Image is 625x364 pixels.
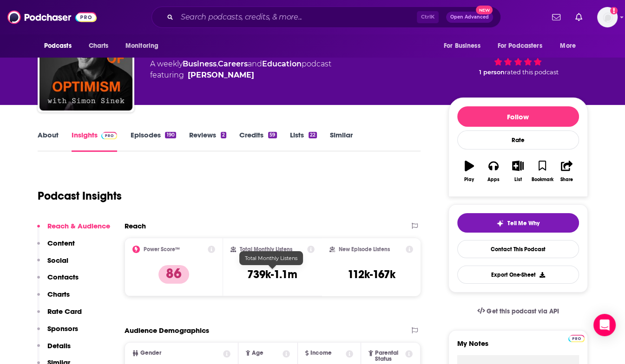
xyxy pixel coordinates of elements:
[375,350,404,362] span: Parental Status
[47,341,71,350] p: Details
[239,130,276,152] a: Credits59
[37,341,71,358] button: Details
[444,39,480,52] span: For Business
[553,37,587,55] button: open menu
[47,307,82,316] p: Rate Card
[457,339,579,355] label: My Notes
[457,130,579,149] div: Rate
[530,155,554,188] button: Bookmark
[177,10,417,25] input: Search podcasts, credits, & more...
[218,59,248,68] a: Careers
[151,6,501,28] div: Search podcasts, credits, & more...
[247,267,297,281] h3: 739k-1.1m
[217,59,218,68] span: ,
[417,11,439,23] span: Ctrl K
[560,177,573,182] div: Share
[481,155,506,188] button: Apps
[268,132,276,138] div: 59
[38,37,84,55] button: open menu
[457,106,579,127] button: Follow
[47,239,75,247] p: Content
[140,350,161,356] span: Gender
[554,155,579,188] button: Share
[47,221,110,230] p: Reach & Audience
[498,39,542,52] span: For Podcasters
[47,273,79,281] p: Contacts
[165,132,176,138] div: 190
[37,290,70,307] button: Charts
[506,155,530,188] button: List
[487,177,500,182] div: Apps
[38,189,122,203] h1: Podcast Insights
[37,239,75,256] button: Content
[47,324,78,333] p: Sponsors
[514,177,522,182] div: List
[597,7,618,27] img: User Profile
[572,9,586,25] a: Show notifications dropdown
[457,266,579,284] button: Export One-Sheet
[47,290,70,299] p: Charts
[125,221,146,230] h2: Reach
[188,70,254,81] a: Simon Sinek
[252,350,263,356] span: Age
[38,130,59,152] a: About
[610,7,618,14] svg: Add a profile image
[130,130,176,152] a: Episodes190
[457,240,579,258] a: Contact This Podcast
[189,130,226,152] a: Reviews2
[568,335,585,342] img: Podchaser Pro
[150,70,331,81] span: featuring
[221,132,226,138] div: 2
[248,59,262,68] span: and
[37,221,110,239] button: Reach & Audience
[44,39,72,52] span: Podcasts
[125,39,158,52] span: Monitoring
[492,37,556,55] button: open menu
[37,307,82,324] button: Rate Card
[158,265,189,284] p: 86
[37,273,79,290] button: Contacts
[7,8,97,26] img: Podchaser - Follow, Share and Rate Podcasts
[505,69,559,76] span: rated this podcast
[597,7,618,27] button: Show profile menu
[348,267,395,281] h3: 112k-167k
[457,213,579,233] button: tell me why sparkleTell Me Why
[262,59,302,68] a: Education
[487,307,559,315] span: Get this podcast via API
[568,333,585,342] a: Pro website
[437,37,492,55] button: open menu
[72,130,118,152] a: InsightsPodchaser Pro
[479,69,505,76] span: 1 person
[450,15,489,19] span: Open Advanced
[245,255,297,261] span: Total Monthly Listens
[37,256,68,273] button: Social
[39,18,132,110] img: A Bit of Optimism
[548,9,564,25] a: Show notifications dropdown
[290,130,317,152] a: Lists22
[240,246,292,253] h2: Total Monthly Listens
[496,220,504,227] img: tell me why sparkle
[119,37,171,55] button: open menu
[83,37,114,55] a: Charts
[125,326,209,335] h2: Audience Demographics
[309,132,317,138] div: 22
[560,39,576,52] span: More
[457,155,481,188] button: Play
[144,246,180,253] h2: Power Score™
[47,256,68,265] p: Social
[330,130,353,152] a: Similar
[101,132,118,139] img: Podchaser Pro
[183,59,217,68] a: Business
[597,7,618,27] span: Logged in as megcassidy
[446,12,493,23] button: Open AdvancedNew
[464,177,474,182] div: Play
[310,350,332,356] span: Income
[339,246,390,253] h2: New Episode Listens
[476,6,493,14] span: New
[507,220,539,227] span: Tell Me Why
[150,58,331,81] div: A weekly podcast
[89,39,109,52] span: Charts
[593,314,616,336] div: Open Intercom Messenger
